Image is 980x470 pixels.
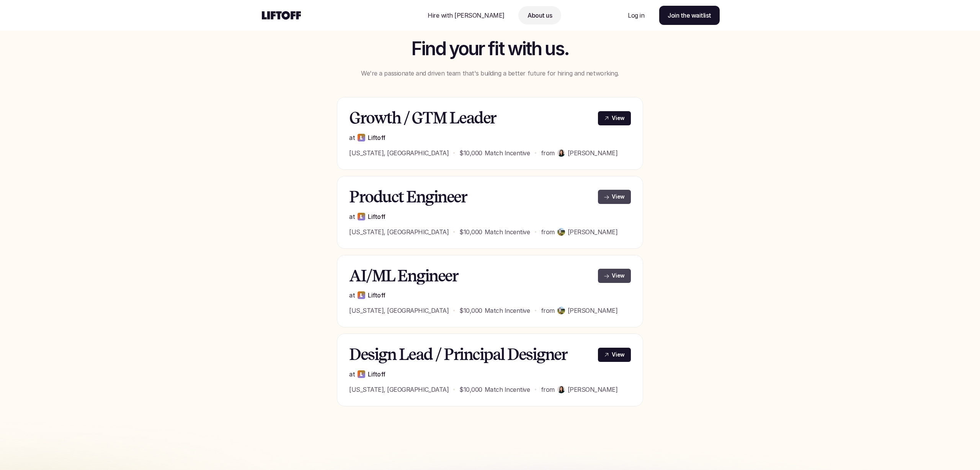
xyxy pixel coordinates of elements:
p: Match Incentive [485,306,530,315]
p: $10,000 [459,306,482,315]
h3: Growth / GTM Leader [349,109,588,127]
p: View [612,351,625,359]
p: Match Incentive [485,227,530,237]
p: at [349,133,355,142]
p: [PERSON_NAME] [568,227,618,237]
p: at [349,291,355,300]
p: Hire with [PERSON_NAME] [428,11,505,20]
p: [PERSON_NAME] [568,148,618,158]
p: Log in [628,11,644,20]
p: from [541,227,555,237]
a: View [598,348,631,362]
p: at [349,370,355,379]
p: Liftoff [368,133,385,142]
p: from [541,306,555,315]
p: $10,000 [459,385,482,394]
a: View [598,111,631,125]
p: [US_STATE], [GEOGRAPHIC_DATA] [349,148,449,158]
a: Nav Link [619,6,653,25]
p: About us [528,11,552,20]
p: [US_STATE], [GEOGRAPHIC_DATA] [349,306,449,315]
h3: Product Engineer [349,188,588,206]
p: at [349,212,355,221]
a: Nav Link [418,6,514,25]
a: Nav Link [518,6,561,25]
p: View [612,193,625,201]
p: View [612,114,625,122]
p: Liftoff [368,370,385,379]
p: from [541,385,555,394]
p: [US_STATE], [GEOGRAPHIC_DATA] [349,385,449,394]
a: View [598,190,631,204]
p: Match Incentive [485,148,530,158]
h3: AI/ML Engineer [349,267,588,285]
p: [US_STATE], [GEOGRAPHIC_DATA] [349,227,449,237]
p: [PERSON_NAME] [568,306,618,315]
p: Liftoff [368,212,385,221]
a: View [598,269,631,283]
p: Liftoff [368,291,385,300]
h2: Find your fit with us. [356,39,624,59]
a: Join the waitlist [659,6,720,25]
p: $10,000 [459,227,482,237]
p: Match Incentive [485,385,530,394]
p: View [612,272,625,280]
h3: Design Lead / Principal Designer [349,346,588,363]
p: from [541,148,555,158]
p: We're a passionate and driven team that's building a better future for hiring and networking. [356,69,624,78]
p: Join the waitlist [668,11,711,20]
p: $10,000 [459,148,482,158]
p: [PERSON_NAME] [568,385,618,394]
